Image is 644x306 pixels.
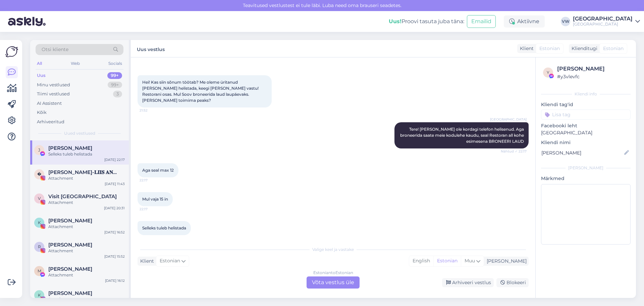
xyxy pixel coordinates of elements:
[137,44,165,53] label: Uus vestlus
[541,122,631,129] p: Facebooki leht
[48,145,92,151] span: Jaanika Aasav
[142,80,260,103] span: Hei! Kas siin sõnum töötab? Me oleme üritanud [PERSON_NAME] helistada, keegi [PERSON_NAME] vastu!...
[38,220,41,225] span: K
[442,278,494,287] div: Arhiveeri vestlus
[37,82,70,88] div: Minu vestlused
[501,149,527,154] span: Nähtud ✓ 22:17
[557,65,629,73] div: [PERSON_NAME]
[48,272,125,278] div: Attachment
[541,129,631,136] p: [GEOGRAPHIC_DATA]
[307,276,360,289] div: Võta vestlus üle
[5,45,18,58] img: Askly Logo
[142,225,186,230] span: Selleks tuleb helistada
[105,278,125,283] div: [DATE] 16:12
[64,130,95,136] span: Uued vestlused
[107,59,123,68] div: Socials
[541,149,623,157] input: Lisa nimi
[142,196,168,202] span: Mul vaja 15 in
[48,169,118,175] span: 𝐀𝐍𝐍𝐀-𝐋𝐈𝐈𝐒 𝐀𝐍𝐍𝐔𝐒
[496,278,529,287] div: Blokeeri
[561,17,570,26] div: VW
[37,91,70,97] div: Tiimi vestlused
[140,207,165,212] span: 22:17
[48,175,125,181] div: Attachment
[48,296,125,302] div: Attachment
[37,109,47,116] div: Kõik
[104,230,125,235] div: [DATE] 16:52
[389,18,401,25] b: Uus!
[48,193,117,200] span: Visit Pärnu
[48,290,92,296] span: Karin Blande
[484,258,527,265] div: [PERSON_NAME]
[113,91,122,97] div: 3
[569,45,597,52] div: Klienditugi
[140,235,165,241] span: 22:17
[48,224,125,230] div: Attachment
[104,206,125,211] div: [DATE] 20:31
[38,244,41,249] span: R
[465,258,475,264] span: Muu
[48,200,125,206] div: Attachment
[490,117,527,122] span: [GEOGRAPHIC_DATA]
[38,293,41,298] span: K
[104,254,125,259] div: [DATE] 15:52
[541,110,631,120] input: Lisa tag
[142,168,174,173] span: Aga seal max 12
[573,21,633,27] div: [GEOGRAPHIC_DATA]
[541,139,631,146] p: Kliendi nimi
[160,257,180,265] span: Estonian
[107,72,122,79] div: 99+
[557,73,629,80] div: # y3vlevfc
[541,101,631,108] p: Kliendi tag'id
[104,157,125,162] div: [DATE] 22:17
[504,15,545,28] div: Aktiivne
[48,248,125,254] div: Attachment
[140,178,165,183] span: 22:17
[400,127,525,144] span: Tere! [PERSON_NAME] ole kordagi telefon helisenud. Aga broneerida saate meie kodulehe kaudu, seal...
[467,15,496,28] button: Emailid
[38,196,41,201] span: V
[48,242,92,248] span: Raili Roosmaa
[42,46,68,53] span: Otsi kliente
[37,72,46,79] div: Uus
[105,181,125,186] div: [DATE] 11:43
[36,59,43,68] div: All
[409,256,433,266] div: English
[541,175,631,182] p: Märkmed
[37,100,62,107] div: AI Assistent
[539,45,560,52] span: Estonian
[69,59,81,68] div: Web
[48,266,92,272] span: Mohsin Mia
[547,70,549,75] span: y
[433,256,461,266] div: Estonian
[138,258,154,265] div: Klient
[140,108,165,113] span: 21:52
[541,91,631,97] div: Kliendi info
[517,45,534,52] div: Klient
[573,16,640,27] a: [GEOGRAPHIC_DATA][GEOGRAPHIC_DATA]
[48,218,92,224] span: Katri Kägo
[48,151,125,157] div: Selleks tuleb helistada
[38,268,41,273] span: M
[389,17,464,26] div: Proovi tasuta juba täna:
[138,247,529,253] div: Valige keel ja vastake
[603,45,624,52] span: Estonian
[313,270,353,276] div: Estonian to Estonian
[37,172,41,177] span: �
[37,119,64,125] div: Arhiveeritud
[108,82,122,88] div: 99+
[573,16,633,21] div: [GEOGRAPHIC_DATA]
[38,147,40,152] span: J
[541,165,631,171] div: [PERSON_NAME]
